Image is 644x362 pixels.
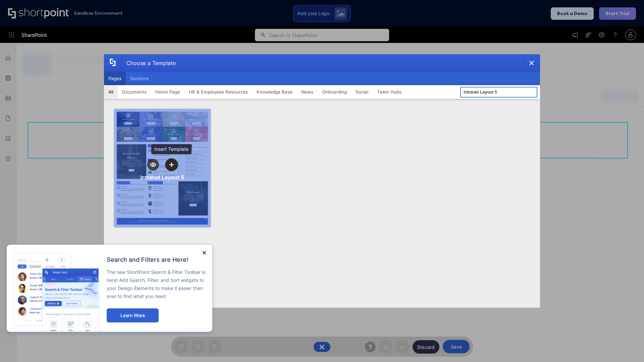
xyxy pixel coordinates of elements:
[13,251,100,332] img: new feature image
[118,85,151,99] button: Documents
[351,85,373,99] button: Social
[126,72,153,85] button: Sections
[107,308,159,322] button: Learn More
[184,85,252,99] button: HR & Employees Resources
[140,174,184,181] div: Intranet Layout 5
[107,268,206,300] p: The new ShortPoint Search & Filter Toolbar is here! Add Search, Filter, and Sort widgets to your ...
[104,54,540,308] div: template selector
[104,72,126,85] button: Pages
[107,256,206,263] h2: Search and Filters are Here!
[610,330,644,362] iframe: Chat Widget
[252,85,297,99] button: Knowledge Base
[121,55,176,71] div: Choose a Template
[460,87,537,98] input: Search
[104,85,118,99] button: All
[373,85,406,99] button: Team Hubs
[151,85,184,99] button: Home Page
[297,85,318,99] button: News
[318,85,351,99] button: Onboarding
